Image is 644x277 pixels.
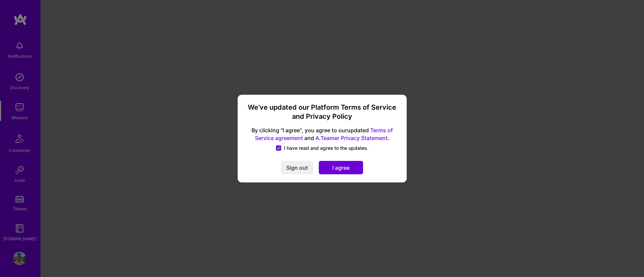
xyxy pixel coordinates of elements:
[246,103,399,121] h3: We’ve updated our Platform Terms of Service and Privacy Policy
[255,127,393,141] a: Terms of Service agreement
[319,161,363,174] button: I agree
[315,135,388,141] a: A.Teamer Privacy Statement
[284,145,368,151] span: I have read and agree to the updates.
[246,127,399,142] span: By clicking "I agree", you agree to our updated and .
[281,161,313,174] button: Sign out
